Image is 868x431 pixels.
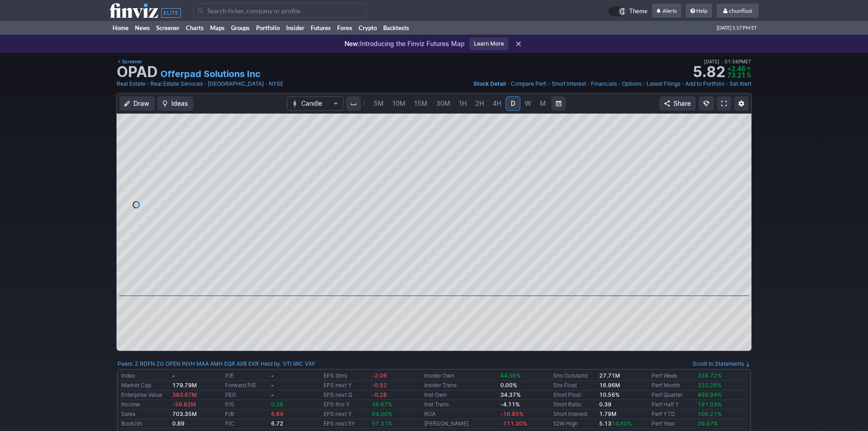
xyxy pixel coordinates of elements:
[473,79,506,88] a: Stock Detail
[471,96,488,111] a: 2H
[301,99,329,108] span: Candle
[355,21,380,35] a: Crypto
[172,401,196,408] span: -56.82M
[500,382,517,389] b: 0.00%
[334,21,355,35] a: Forex
[228,21,253,35] a: Groups
[269,79,283,88] a: NYSE
[223,390,269,400] td: PEG
[553,391,581,398] a: Short Float
[224,359,235,369] a: EQR
[659,96,696,111] button: Share
[370,96,388,111] a: 5M
[493,99,501,107] span: 4H
[650,381,696,390] td: Perf Month
[455,96,471,111] a: 1H
[422,410,498,419] td: ROA
[729,7,752,14] span: chunfliu6
[693,360,750,367] a: Scroll to Statements
[422,400,498,410] td: Inst Trans
[629,6,647,16] span: Theme
[172,420,185,427] b: 0.89
[414,99,427,107] span: 15M
[117,79,145,88] a: Real Estate
[208,79,264,88] a: [GEOGRAPHIC_DATA]
[344,39,465,48] p: Introducing the Finviz Futures Map
[117,65,158,79] h1: OPAD
[511,99,515,107] span: D
[223,381,269,390] td: Forward P/E
[717,4,759,18] a: chunfliu6
[372,372,387,379] span: -2.06
[271,391,274,398] b: -
[422,381,498,390] td: Insider Trans
[182,359,195,369] a: INVH
[172,382,197,389] b: 179.79M
[308,21,334,35] a: Futures
[171,99,188,108] span: Ideas
[599,410,616,417] a: 1.79M
[422,390,498,400] td: Inst Own
[551,381,597,390] td: Shs Float
[511,80,547,87] span: Compare Perf.
[698,410,722,417] span: 106.27%
[536,96,550,111] a: M
[119,410,170,419] td: Sales
[500,372,521,379] span: 44.56%
[150,79,203,88] a: Real Estate Services
[698,391,722,398] span: 499.94%
[488,96,505,111] a: 4H
[196,359,209,369] a: MAA
[271,382,274,389] b: -
[500,420,527,427] span: -111.30%
[599,372,620,379] b: 27.71M
[283,359,292,369] a: VTI
[172,410,197,417] b: 703.35M
[372,410,392,417] span: 64.00%
[344,40,360,47] span: New:
[727,65,745,73] span: +2.46
[717,96,731,111] a: Fullscreen
[305,359,315,369] a: VXF
[436,99,450,107] span: 30M
[693,65,725,79] strong: 5.82
[599,382,620,389] b: 16.96M
[207,21,228,35] a: Maps
[118,359,259,369] div: :
[432,96,454,111] a: 30M
[500,401,520,408] b: -4.11%
[374,99,384,107] span: 5M
[551,371,597,381] td: Shs Outstand
[698,372,722,379] span: 338.72%
[172,372,175,379] b: -
[204,79,207,88] span: •
[322,371,370,381] td: EPS (ttm)
[236,359,247,369] a: AVB
[681,79,684,88] span: •
[599,420,632,427] b: 5.13
[717,21,757,35] span: [DATE] 1:57 PM ET
[608,6,647,16] a: Theme
[548,79,551,88] span: •
[223,400,269,410] td: P/S
[506,96,520,111] a: D
[650,371,696,381] td: Perf Week
[153,21,183,35] a: Screener
[183,21,207,35] a: Charts
[553,410,587,417] a: Short Interest
[157,96,193,111] button: Ideas
[372,401,392,408] span: 36.67%
[283,21,308,35] a: Insider
[265,79,268,88] span: •
[734,96,749,111] button: Chart Settings
[346,96,361,111] button: Interval
[322,390,370,400] td: EPS next Q
[511,79,547,88] a: Compare Perf.
[650,410,696,419] td: Perf YTD
[650,419,696,429] td: Perf Year
[551,96,566,111] button: Range
[119,400,170,410] td: Income
[500,410,524,417] span: -16.85%
[551,419,597,429] td: 52W High
[650,400,696,410] td: Perf Half Y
